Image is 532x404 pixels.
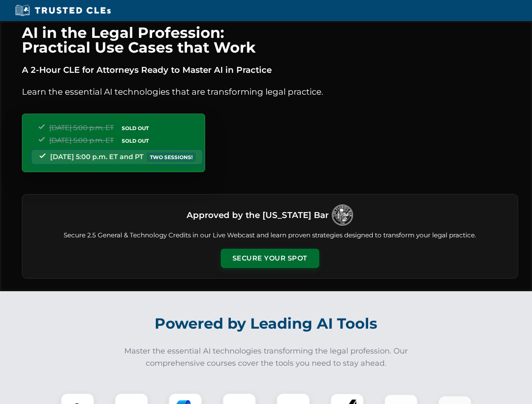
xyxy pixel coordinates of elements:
h3: Approved by the [US_STATE] Bar [187,207,329,223]
img: Trusted CLEs [13,4,113,17]
p: Secure 2.5 General & Technology Credits in our Live Webcast and learn proven strategies designed ... [32,231,508,240]
span: [DATE] 5:00 p.m. ET [49,124,114,132]
img: Logo [332,205,353,226]
p: Master the essential AI technologies transforming the legal profession. Our comprehensive courses... [119,345,414,369]
span: SOLD OUT [119,124,152,133]
p: Learn the essential AI technologies that are transforming legal practice. [22,85,518,98]
h1: AI in the Legal Profession: Practical Use Cases that Work [22,25,518,55]
span: SOLD OUT [119,136,152,145]
p: A 2-Hour CLE for Attorneys Ready to Master AI in Practice [22,63,518,77]
span: [DATE] 5:00 p.m. ET [49,136,114,144]
button: Secure Your Spot [221,249,319,268]
h2: Powered by Leading AI Tools [33,309,500,338]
